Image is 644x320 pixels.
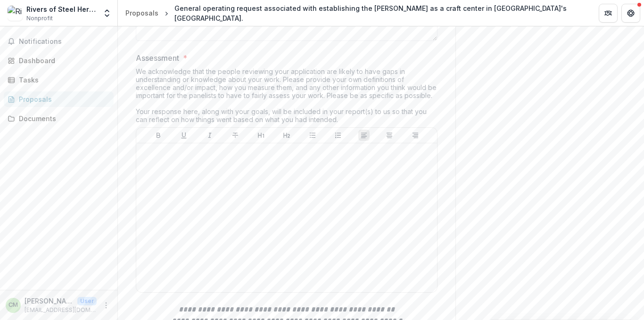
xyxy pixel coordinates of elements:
button: Ordered List [332,130,344,141]
button: Heading 2 [281,130,292,141]
a: Tasks [4,72,114,88]
div: Dashboard [19,56,106,66]
div: General operating request associated with establishing the [PERSON_NAME] as a craft center in [GE... [174,3,584,23]
div: Documents [19,114,106,123]
img: Rivers of Steel Heritage Corporation [8,6,23,21]
p: [PERSON_NAME] [25,296,74,306]
div: Proposals [19,94,106,104]
span: Notifications [19,38,110,46]
a: Proposals [122,6,162,20]
a: Documents [4,111,114,126]
button: Bullet List [307,130,318,141]
a: Proposals [4,91,114,107]
span: Nonprofit [26,14,53,23]
button: Partners [599,4,618,23]
div: Chris McGinnis [8,302,18,308]
div: Tasks [19,75,106,85]
button: More [100,300,112,311]
button: Underline [178,130,190,141]
button: Align Center [384,130,395,141]
p: User [77,297,97,305]
button: Notifications [4,34,114,49]
button: Italicize [204,130,215,141]
button: Open entity switcher [100,4,114,23]
div: We acknowledge that the people reviewing your application are likely to have gaps in understandin... [136,67,438,127]
p: [EMAIL_ADDRESS][DOMAIN_NAME] [25,306,97,314]
button: Get Help [621,4,640,23]
button: Heading 1 [256,130,267,141]
button: Strike [230,130,241,141]
button: Align Right [410,130,421,141]
div: Rivers of Steel Heritage Corporation [26,4,97,14]
p: Assessment [136,52,179,64]
button: Align Left [358,130,370,141]
div: Proposals [125,8,158,18]
nav: breadcrumb [122,1,587,25]
button: Bold [153,130,164,141]
a: Dashboard [4,53,114,68]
